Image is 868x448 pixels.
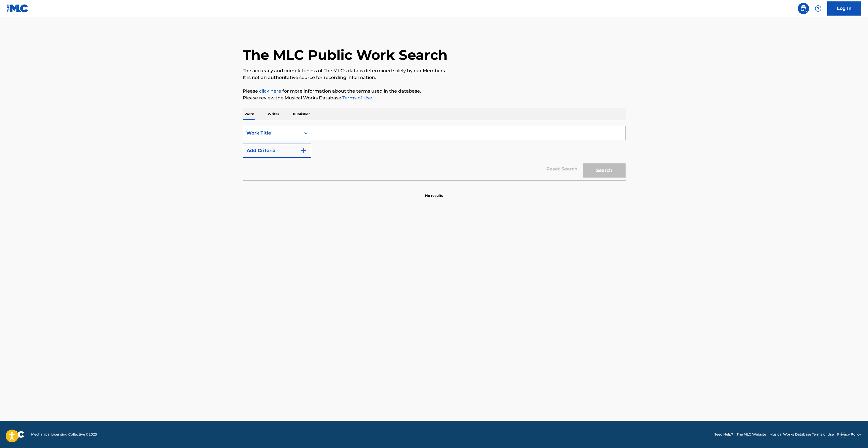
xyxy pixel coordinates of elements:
a: Musical Works Database Terms of Use [769,432,834,437]
button: Add Criteria [243,144,311,158]
a: The MLC Website [737,432,766,437]
a: Need Help? [713,432,733,437]
a: Privacy Policy [837,432,861,437]
p: Writer [266,108,281,120]
div: Drag [841,426,845,443]
img: search [800,5,807,12]
img: logo [7,431,24,438]
a: Terms of Use [341,95,372,101]
img: MLC Logo [7,4,29,12]
iframe: Chat Widget [840,421,868,448]
a: click here [259,88,281,94]
span: Mechanical Licensing Collective © 2025 [31,432,97,437]
h1: The MLC Public Work Search [243,46,447,63]
img: 9d2ae6d4665cec9f34b9.svg [300,147,307,154]
p: Please review the Musical Works Database [243,95,626,101]
p: Work [243,108,256,120]
p: No results [425,186,443,198]
a: Log In [827,1,861,16]
p: The accuracy and completeness of The MLC's data is determined solely by our Members. [243,67,626,74]
a: Public Search [798,3,809,14]
form: Search Form [243,126,626,180]
div: Work Title [246,130,297,136]
div: Help [812,3,824,14]
p: Publisher [291,108,312,120]
img: help [815,5,822,12]
p: Please for more information about the terms used in the database. [243,88,626,95]
p: It is not an authoritative source for recording information. [243,74,626,81]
